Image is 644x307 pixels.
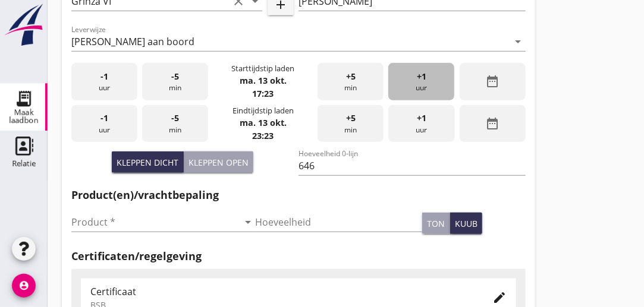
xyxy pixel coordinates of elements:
strong: ma. 13 okt. [240,117,287,128]
i: arrow_drop_down [241,215,255,229]
i: date_range [485,116,500,131]
div: kuub [455,217,477,230]
div: min [142,63,208,100]
strong: ma. 13 okt. [240,75,287,86]
span: -5 [171,70,179,83]
span: -1 [100,70,108,83]
h2: Product(en)/vrachtbepaling [71,187,526,203]
span: +1 [417,70,426,83]
span: +1 [417,112,426,125]
div: Starttijdstip laden [231,63,294,74]
span: +5 [346,112,356,125]
div: Relatie [12,160,36,167]
h2: Certificaten/regelgeving [71,248,526,264]
div: [PERSON_NAME] aan boord [71,36,194,47]
div: uur [71,105,137,143]
strong: 17:23 [252,88,274,99]
img: logo-small.a267ee39.svg [2,3,45,47]
div: min [142,105,208,143]
button: Kleppen dicht [112,151,184,173]
input: Hoeveelheid [255,213,422,232]
div: Eindtijdstip laden [233,105,294,116]
strong: 23:23 [252,130,274,141]
i: date_range [485,74,500,88]
div: uur [388,63,454,100]
input: Product * [71,213,238,232]
div: Kleppen open [189,156,249,169]
div: Certificaat [90,284,473,299]
div: uur [388,105,454,143]
button: kuub [450,213,482,234]
span: +5 [346,70,356,83]
div: Kleppen dicht [117,156,178,169]
div: ton [427,217,445,230]
input: Hoeveelheid 0-lijn [299,156,526,175]
i: account_circle [12,274,36,297]
div: min [318,105,384,143]
button: ton [422,213,450,234]
i: edit [492,290,507,305]
div: min [318,63,384,100]
i: arrow_drop_down [511,34,526,49]
span: -1 [100,112,108,125]
button: Kleppen open [184,151,253,173]
span: -5 [171,112,179,125]
div: uur [71,63,137,100]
